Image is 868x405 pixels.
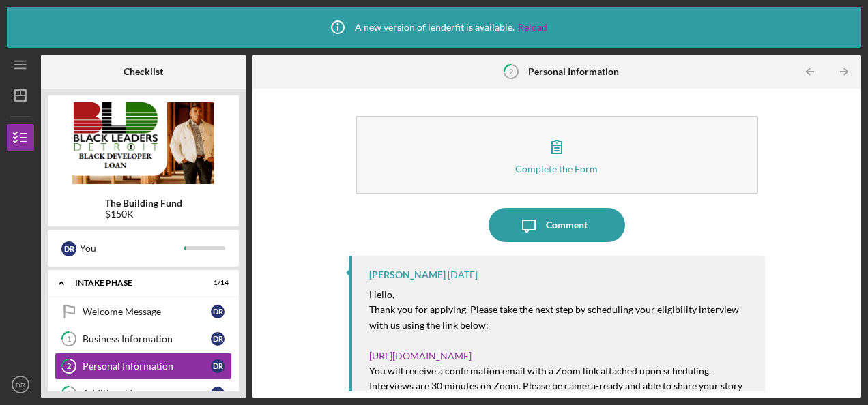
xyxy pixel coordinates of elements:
[369,288,394,300] mark: Hello,
[204,279,229,287] div: 1 / 14
[528,66,619,77] b: Personal Information
[211,359,225,373] div: D R
[83,333,211,344] div: Business Information
[518,22,547,33] a: Reload
[356,116,758,194] button: Complete the Form
[83,361,211,372] div: Personal Information
[83,388,211,399] div: Additional Income
[80,237,184,260] div: You
[75,279,194,287] div: Intake Phase
[546,208,588,242] div: Comment
[509,67,513,76] tspan: 2
[48,102,239,184] img: Product logo
[515,164,598,174] div: Complete the Form
[321,10,547,44] div: A new version of lenderfit is available.
[448,269,478,280] time: 2025-08-07 15:12
[67,389,71,398] tspan: 3
[83,306,211,317] div: Welcome Message
[16,381,25,389] text: DR
[369,365,711,376] mark: You will receive a confirmation email with a Zoom link attached upon scheduling.
[7,371,34,398] button: DR
[105,198,182,209] b: The Building Fund
[55,325,232,352] a: 1Business InformationDR
[211,332,225,346] div: D R
[369,303,741,330] mark: Thank you for applying. Please take the next step by scheduling your eligibility interview with u...
[55,298,232,325] a: Welcome MessageDR
[369,350,472,361] a: [URL][DOMAIN_NAME]
[61,241,76,256] div: D R
[369,269,446,280] div: [PERSON_NAME]
[55,352,232,380] a: 2Personal InformationDR
[67,335,71,344] tspan: 1
[67,362,71,371] tspan: 2
[124,66,163,77] b: Checklist
[105,209,182,220] div: $150K
[489,208,625,242] button: Comment
[211,387,225,400] div: D R
[211,305,225,318] div: D R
